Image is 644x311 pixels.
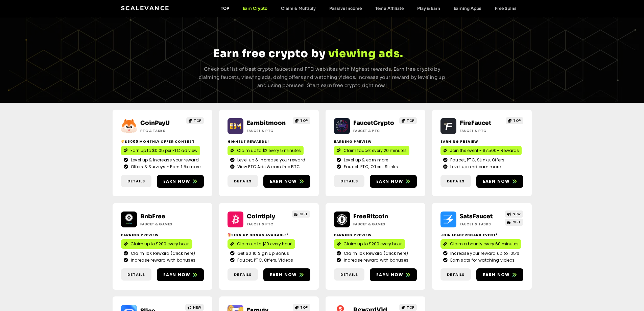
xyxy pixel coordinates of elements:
[213,47,326,60] span: Earn free crypto by
[353,119,394,127] a: FaucetCrypto
[513,118,521,123] span: TOP
[263,268,310,281] a: Earn now
[440,139,523,144] h2: Earning Preview
[370,175,417,188] a: Earn now
[163,272,191,278] span: Earn now
[140,119,170,127] a: CoinPayU
[121,146,200,155] a: Earn up to $0.05 per PTC ad view
[228,175,258,187] a: Details
[340,178,358,184] span: Details
[214,6,236,11] a: TOP
[323,6,368,11] a: Passive Income
[228,239,295,249] a: Claim up to $10 every hour!
[376,272,404,278] span: Earn now
[334,175,364,187] a: Details
[300,305,308,310] span: TOP
[512,212,521,217] span: NEW
[236,6,274,11] a: Earn Crypto
[440,146,522,155] a: Join the event - $7,500+ Rewards
[247,119,286,127] a: Earnbitmoon
[129,157,199,163] span: Level up & Increase your reward
[163,178,191,184] span: Earn now
[270,272,297,278] span: Earn now
[263,175,310,188] a: Earn now
[300,212,308,217] span: GIFT
[121,239,192,249] a: Claim up to $200 every hour!
[228,139,310,144] h2: Highest Rewards!
[460,222,502,227] h2: Faucet & Tasks
[340,272,358,277] span: Details
[247,222,289,227] h2: Faucet & PTC
[121,268,151,281] a: Details
[440,268,471,281] a: Details
[186,117,204,124] a: TOP
[460,128,502,133] h2: Faucet & PTC
[460,213,493,220] a: SatsFaucet
[228,232,310,238] h2: Sign up bonus available!
[270,178,297,184] span: Earn now
[236,164,300,170] span: View PTC Ads & earn free BTC
[476,175,523,188] a: Earn now
[228,268,258,281] a: Details
[300,118,308,123] span: TOP
[399,117,417,124] a: TOP
[505,219,523,226] a: GIFT
[488,6,523,11] a: Free Spins
[236,257,293,263] span: Faucet, PTC, Offers, Videos
[130,148,197,154] span: Earn up to $0.05 per PTC ad view
[130,241,190,247] span: Claim up to $200 every hour!
[376,178,404,184] span: Earn now
[334,239,405,249] a: Claim up to $200 every hour!
[237,148,301,154] span: Claim up to $2 every 5 minutes
[449,164,501,170] span: Level up and earn more
[343,241,403,247] span: Claim up to $200 every hour!
[334,268,364,281] a: Details
[368,6,410,11] a: Temu Affiliate
[337,250,414,257] a: Claim 10X Reward (Click here)
[228,146,304,155] a: Claim up to $2 every 5 minutes
[342,250,408,257] span: Claim 10X Reward (Click here)
[449,250,519,257] span: Increase your reward up to 105%
[121,5,170,12] a: Scalevance
[353,213,388,220] a: FreeBitcoin
[121,175,151,187] a: Details
[334,232,417,238] h2: Earning Preview
[450,241,519,247] span: Claim a bounty every 60 minutes
[342,164,398,170] span: Faucet, PTC, Offers, SLinks
[293,304,310,311] a: TOP
[334,146,409,155] a: Claim faucet every 20 minutes
[185,304,204,311] a: NEW
[407,118,414,123] span: TOP
[236,157,305,163] span: Level up & Increase your reward
[274,6,323,11] a: Claim & Multiply
[447,272,464,277] span: Details
[129,164,201,170] span: Offers & Surveys - Earn 1.5x more
[450,148,519,154] span: Join the event - $7,500+ Rewards
[447,6,488,11] a: Earning Apps
[196,65,448,89] p: Check out list of best crypto faucets and PTC websites with highest rewards. Earn free crypto by ...
[505,210,523,218] a: NEW
[343,148,407,154] span: Claim faucet every 20 minutes
[157,175,204,188] a: Earn now
[342,257,408,263] span: Increase reward with bonuses
[127,272,145,277] span: Details
[483,272,510,278] span: Earn now
[512,220,521,225] span: GIFT
[410,6,447,11] a: Play & Earn
[247,213,275,220] a: Cointiply
[440,175,471,187] a: Details
[127,178,145,184] span: Details
[121,140,124,143] img: 🏆
[293,117,310,124] a: TOP
[353,128,396,133] h2: Faucet & PTC
[234,178,252,184] span: Details
[237,241,292,247] span: Claim up to $10 every hour!
[194,118,201,123] span: TOP
[292,210,310,218] a: GIFT
[370,268,417,281] a: Earn now
[124,250,201,257] a: Claim 10X Reward (Click here)
[129,257,195,263] span: Increase reward with bonuses
[228,233,231,237] img: 🎁
[236,250,289,257] span: Get $0.10 Sign Up Bonus
[483,178,510,184] span: Earn now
